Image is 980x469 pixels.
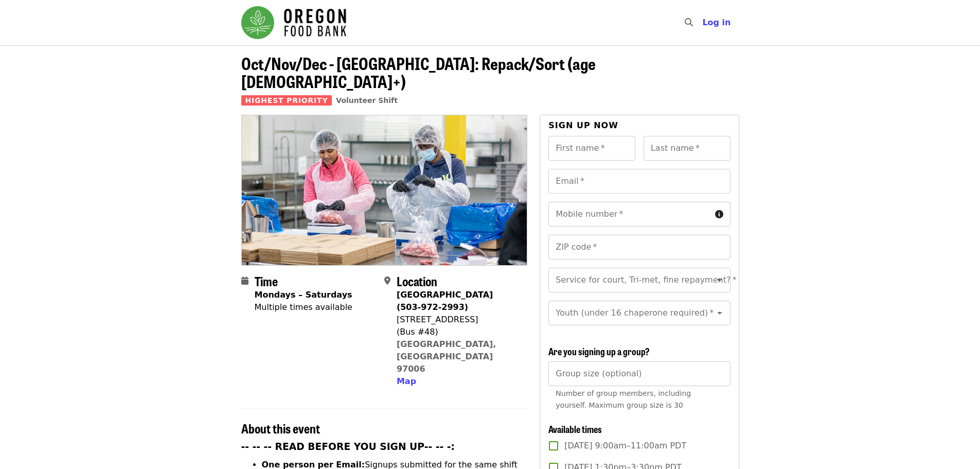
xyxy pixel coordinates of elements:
strong: [GEOGRAPHIC_DATA] (503-972-2993) [397,290,493,312]
span: Log in [702,18,730,27]
input: Last name [644,136,730,161]
img: Oct/Nov/Dec - Beaverton: Repack/Sort (age 10+) organized by Oregon Food Bank [242,115,527,265]
input: ZIP code [548,235,730,259]
span: Highest Priority [241,95,332,106]
input: [object Object] [548,361,730,386]
button: Open [712,306,727,320]
a: [GEOGRAPHIC_DATA], [GEOGRAPHIC_DATA] 97006 [397,339,496,374]
img: Oregon Food Bank - Home [241,6,346,39]
input: Email [548,169,730,194]
i: map-marker-alt icon [384,276,390,286]
button: Open [712,273,727,287]
input: Search [699,10,707,35]
div: (Bus #48) [397,326,519,338]
i: search icon [685,18,693,27]
strong: -- -- -- READ BEFORE YOU SIGN UP-- -- -: [241,441,455,452]
span: About this event [241,419,320,437]
span: Oct/Nov/Dec - [GEOGRAPHIC_DATA]: Repack/Sort (age [DEMOGRAPHIC_DATA]+) [241,51,596,93]
span: Are you signing up a group? [548,344,650,358]
input: First name [548,136,635,161]
div: [STREET_ADDRESS] [397,314,519,326]
input: Mobile number [548,202,710,227]
strong: Mondays – Saturdays [255,290,352,300]
i: calendar icon [241,276,248,286]
span: Location [397,272,437,290]
button: Log in [694,12,739,33]
button: Map [397,375,416,388]
i: circle-info icon [715,210,723,219]
span: [DATE] 9:00am–11:00am PDT [564,440,686,452]
span: Sign up now [548,120,618,130]
span: Time [255,272,278,290]
span: Map [397,376,416,386]
div: Multiple times available [255,301,352,314]
span: Available times [548,422,602,436]
a: Volunteer Shift [336,96,398,105]
span: Number of group members, including yourself. Maximum group size is 30 [556,389,691,409]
